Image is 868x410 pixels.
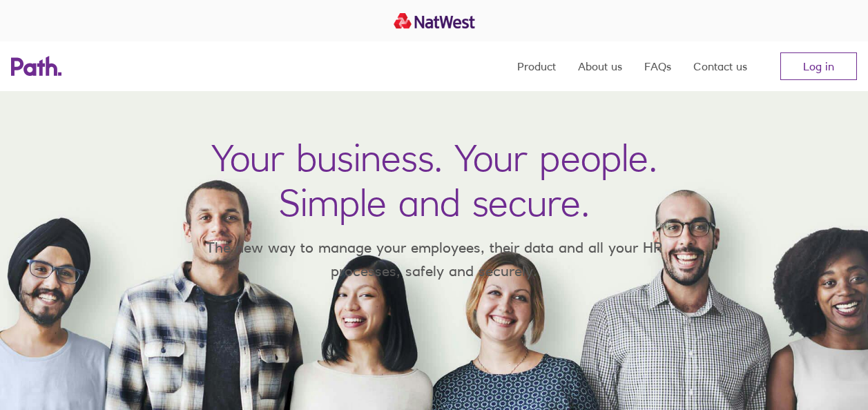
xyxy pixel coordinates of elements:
p: The new way to manage your employees, their data and all your HR processes, safely and securely. [186,236,683,282]
a: Product [517,41,556,91]
a: FAQs [644,41,671,91]
a: Contact us [693,41,747,91]
a: About us [578,41,622,91]
h1: Your business. Your people. Simple and secure. [211,135,657,225]
a: Log in [780,52,857,80]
